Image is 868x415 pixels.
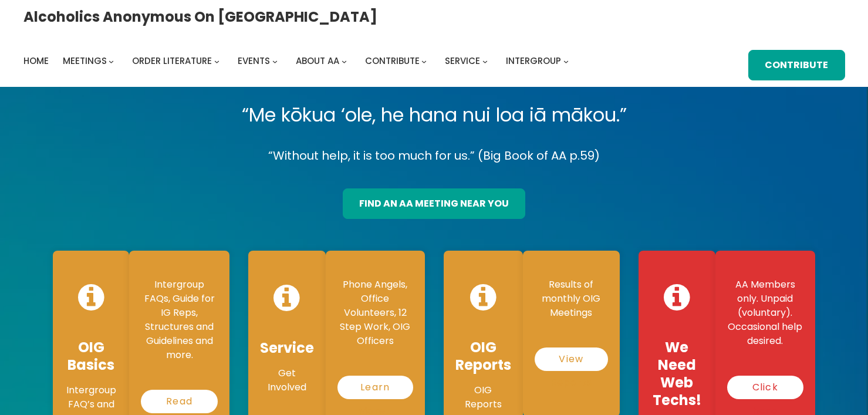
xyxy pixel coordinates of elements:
button: About AA submenu [342,58,347,63]
a: Home [23,53,49,69]
a: Contribute [748,50,845,80]
span: Home [23,55,49,67]
a: Alcoholics Anonymous on [GEOGRAPHIC_DATA] [23,4,377,29]
p: “Without help, it is too much for us.” (Big Book of AA p.59) [43,146,825,166]
button: Contribute submenu [421,58,427,63]
p: Phone Angels, Office Volunteers, 12 Step Work, OIG Officers [337,278,413,348]
h4: We Need Web Techs! [650,339,703,409]
a: find an aa meeting near you [343,188,526,219]
span: About AA [296,55,339,67]
a: Meetings [63,53,107,69]
p: AA Members only. Unpaid (voluntary). Occasional help desired. [727,278,803,348]
p: Get Involved [260,366,314,394]
a: Contribute [365,53,420,69]
button: Service submenu [482,58,488,63]
span: Meetings [63,55,107,67]
button: Order Literature submenu [214,58,219,63]
a: Learn More… [337,376,413,399]
button: Intergroup submenu [563,58,569,63]
a: Read More… [141,390,217,413]
a: About AA [296,53,339,69]
p: Results of monthly OIG Meetings [535,278,609,320]
button: Events submenu [272,58,278,63]
nav: Intergroup [23,53,573,69]
p: “Me kōkua ‘ole, he hana nui loa iā mākou.” [43,99,825,131]
p: OIG Reports [455,383,511,411]
span: Intergroup [506,55,561,67]
span: Order Literature [132,55,212,67]
span: Contribute [365,55,420,67]
button: Meetings submenu [109,58,114,63]
a: Click here [727,376,803,399]
a: Service [445,53,480,69]
a: Intergroup [506,53,561,69]
a: View Reports [535,347,609,371]
p: Intergroup FAQs, Guide for IG Reps, Structures and Guidelines and more. [141,278,217,362]
span: Service [445,55,480,67]
h4: OIG Basics [65,339,117,374]
span: Events [238,55,270,67]
a: Events [238,53,270,69]
h4: Service [260,339,314,357]
h4: OIG Reports [455,339,511,374]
